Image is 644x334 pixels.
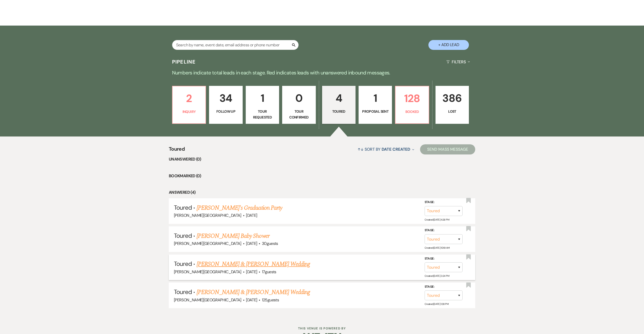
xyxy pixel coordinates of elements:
[322,86,356,124] a: 4Toured
[174,288,192,296] span: Toured
[172,58,196,65] h3: Pipeline
[197,288,310,297] a: [PERSON_NAME] & [PERSON_NAME] Wedding
[425,302,448,306] span: Created: [DATE] 1:39 PM
[439,90,466,107] p: 386
[197,203,282,212] a: [PERSON_NAME]'s Graduation Party
[425,246,449,249] span: Created: [DATE] 10:19 AM
[140,69,504,77] p: Numbers indicate total leads in each stage. Red indicates leads with unanswered inbound messages.
[362,90,389,107] p: 1
[174,213,241,218] span: [PERSON_NAME][GEOGRAPHIC_DATA]
[174,269,241,274] span: [PERSON_NAME][GEOGRAPHIC_DATA]
[174,204,192,211] span: Toured
[212,90,239,107] p: 34
[249,90,276,107] p: 1
[172,86,206,124] a: 2Inquiry
[399,109,425,114] p: Booked
[169,189,475,196] li: Answered (4)
[197,231,269,241] a: [PERSON_NAME] Baby Shower
[246,86,279,124] a: 1Tour Requested
[359,86,392,124] a: 1Proposal Sent
[358,147,364,152] span: ↑↓
[169,173,475,179] li: Bookmarked (0)
[425,284,463,290] label: Stage:
[249,109,276,120] p: Tour Requested
[174,297,241,303] span: [PERSON_NAME][GEOGRAPHIC_DATA]
[246,297,257,303] span: [DATE]
[395,86,429,124] a: 128Booked
[169,145,185,156] span: Toured
[325,109,352,114] p: Toured
[176,90,202,107] p: 2
[246,241,257,246] span: [DATE]
[444,55,472,69] button: Filters
[174,241,241,246] span: [PERSON_NAME][GEOGRAPHIC_DATA]
[262,297,279,303] span: 125 guests
[425,228,463,233] label: Stage:
[282,86,316,124] a: 0Tour Confirmed
[439,109,466,114] p: Lost
[356,143,416,156] button: Sort By Date Created
[174,232,192,240] span: Toured
[246,213,257,218] span: [DATE]
[425,218,449,221] span: Created: [DATE] 4:28 PM
[399,90,425,107] p: 128
[262,241,278,246] span: 30 guests
[212,109,239,114] p: Follow Up
[174,260,192,268] span: Toured
[425,256,463,262] label: Stage:
[262,269,276,274] span: 17 guests
[325,90,352,107] p: 4
[176,109,202,114] p: Inquiry
[425,274,449,278] span: Created: [DATE] 3:24 PM
[420,144,475,154] button: Send Mass Message
[209,86,242,124] a: 34Follow Up
[435,86,469,124] a: 386Lost
[285,90,312,107] p: 0
[425,200,463,205] label: Stage:
[246,269,257,274] span: [DATE]
[197,260,310,269] a: [PERSON_NAME] & [PERSON_NAME] Wedding
[428,40,469,50] button: + Add Lead
[169,156,475,163] li: Unanswered (0)
[285,109,312,120] p: Tour Confirmed
[382,147,410,152] span: Date Created
[362,109,389,114] p: Proposal Sent
[172,40,299,50] input: Search by name, event date, email address or phone number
